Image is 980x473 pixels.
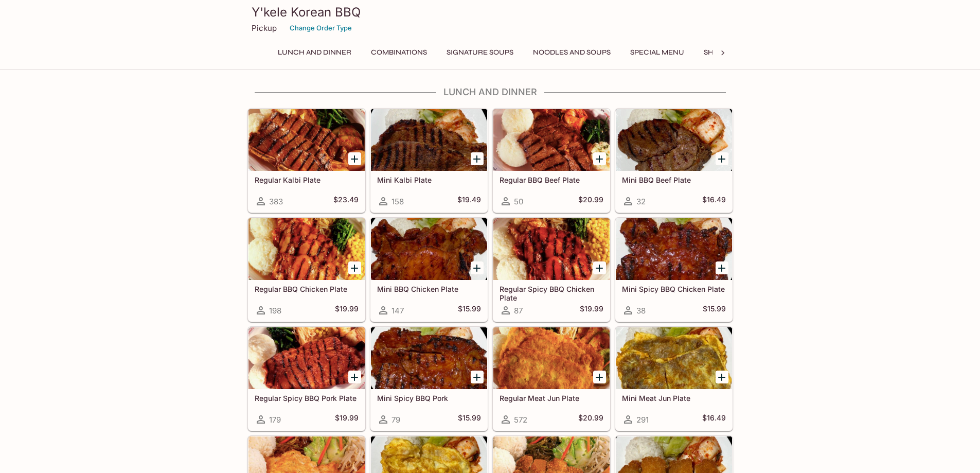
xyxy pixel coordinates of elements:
div: Mini Spicy BBQ Pork [371,327,487,389]
span: 179 [269,415,281,425]
h5: Regular Kalbi Plate [255,176,359,184]
span: 147 [391,306,404,316]
h5: Mini Spicy BBQ Pork [377,394,481,402]
button: Combinations [365,45,433,60]
a: Regular BBQ Beef Plate50$20.99 [493,109,610,213]
a: Regular Spicy BBQ Chicken Plate87$19.99 [493,218,610,322]
h5: Mini Kalbi Plate [377,176,481,184]
h5: $16.49 [702,413,726,426]
div: Mini BBQ Beef Plate [616,109,732,171]
span: 572 [514,415,527,425]
h3: Y'kele Korean BBQ [252,4,729,20]
h5: $19.49 [457,195,481,207]
h5: $19.99 [335,413,359,426]
button: Add Regular Kalbi Plate [348,152,361,165]
button: Add Regular BBQ Beef Plate [593,152,606,165]
span: 38 [636,306,646,316]
a: Regular Spicy BBQ Pork Plate179$19.99 [248,327,365,431]
h5: $20.99 [578,195,603,207]
h5: Regular BBQ Chicken Plate [255,285,359,293]
button: Add Mini Spicy BBQ Chicken Plate [716,261,728,274]
button: Lunch and Dinner [272,45,357,60]
p: Pickup [252,23,277,33]
h5: Mini Meat Jun Plate [622,394,726,402]
a: Mini Spicy BBQ Pork79$15.99 [370,327,488,431]
a: Mini Meat Jun Plate291$16.49 [615,327,733,431]
span: 383 [269,197,283,206]
span: 79 [391,415,400,425]
div: Regular Spicy BBQ Pork Plate [248,327,365,389]
span: 32 [636,197,646,206]
h5: Regular Spicy BBQ Pork Plate [255,394,359,402]
button: Add Mini Spicy BBQ Pork [471,371,484,383]
span: 87 [514,306,523,316]
h5: Mini BBQ Beef Plate [622,176,726,184]
h5: $20.99 [578,413,603,426]
button: Add Regular Meat Jun Plate [593,371,606,383]
h5: $16.49 [702,195,726,207]
div: Regular Kalbi Plate [248,109,365,171]
button: Change Order Type [285,20,357,36]
a: Mini Kalbi Plate158$19.49 [370,109,488,213]
h5: $23.49 [333,195,359,207]
button: Add Mini Kalbi Plate [471,152,484,165]
h5: $15.99 [458,413,481,426]
div: Regular Spicy BBQ Chicken Plate [493,218,610,280]
a: Regular BBQ Chicken Plate198$19.99 [248,218,365,322]
h5: $19.99 [335,304,359,317]
h4: Lunch and Dinner [247,86,733,98]
a: Mini BBQ Beef Plate32$16.49 [615,109,733,213]
span: 50 [514,197,523,206]
h5: $15.99 [458,304,481,317]
div: Mini BBQ Chicken Plate [371,218,487,280]
h5: $19.99 [580,304,603,317]
h5: Mini BBQ Chicken Plate [377,285,481,293]
a: Regular Meat Jun Plate572$20.99 [493,327,610,431]
div: Mini Spicy BBQ Chicken Plate [616,218,732,280]
button: Add Mini BBQ Chicken Plate [471,261,484,274]
button: Noodles and Soups [527,45,616,60]
span: 158 [391,197,404,206]
button: Add Regular BBQ Chicken Plate [348,261,361,274]
h5: Regular Spicy BBQ Chicken Plate [500,285,603,302]
span: 198 [269,306,281,316]
a: Mini Spicy BBQ Chicken Plate38$15.99 [615,218,733,322]
button: Add Regular Spicy BBQ Pork Plate [348,371,361,383]
h5: Mini Spicy BBQ Chicken Plate [622,285,726,293]
span: 291 [636,415,649,425]
button: Add Mini BBQ Beef Plate [716,152,728,165]
h5: Regular BBQ Beef Plate [500,176,603,184]
div: Mini Meat Jun Plate [616,327,732,389]
h5: $15.99 [703,304,726,317]
a: Regular Kalbi Plate383$23.49 [248,109,365,213]
button: Signature Soups [441,45,519,60]
a: Mini BBQ Chicken Plate147$15.99 [370,218,488,322]
button: Add Regular Spicy BBQ Chicken Plate [593,261,606,274]
div: Regular Meat Jun Plate [493,327,610,389]
div: Regular BBQ Beef Plate [493,109,610,171]
button: Shrimp Combos [698,45,772,60]
div: Mini Kalbi Plate [371,109,487,171]
h5: Regular Meat Jun Plate [500,394,603,402]
button: Special Menu [625,45,690,60]
button: Add Mini Meat Jun Plate [716,371,728,383]
div: Regular BBQ Chicken Plate [248,218,365,280]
